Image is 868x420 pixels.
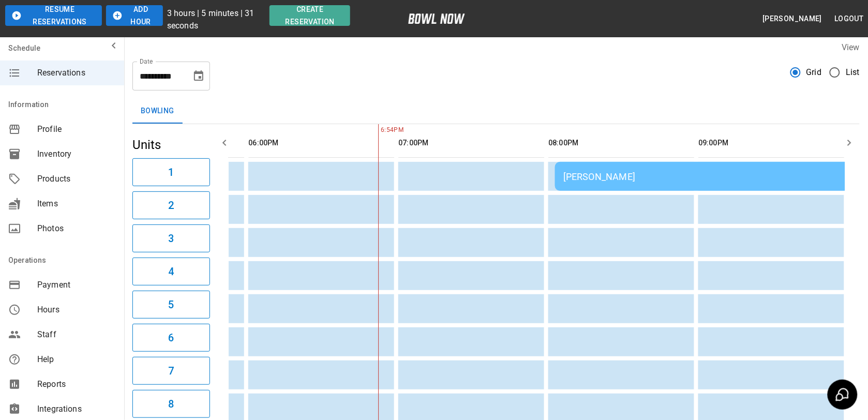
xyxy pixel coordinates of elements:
[806,66,822,79] span: Grid
[37,148,116,160] span: Inventory
[758,9,826,28] button: [PERSON_NAME]
[132,137,210,153] h5: Units
[168,230,174,247] h6: 3
[168,164,174,181] h6: 1
[37,403,116,415] span: Integrations
[37,328,116,341] span: Staff
[846,66,860,79] span: List
[132,191,210,219] button: 2
[168,263,174,280] h6: 4
[132,158,210,186] button: 1
[408,13,465,24] img: logo
[37,173,116,185] span: Products
[842,42,860,52] label: View
[132,258,210,286] button: 4
[37,279,116,291] span: Payment
[132,291,210,319] button: 5
[168,296,174,313] h6: 5
[132,324,210,352] button: 6
[37,378,116,391] span: Reports
[37,198,116,210] span: Items
[168,197,174,214] h6: 2
[563,171,845,182] div: [PERSON_NAME]
[5,5,102,26] button: Resume Reservations
[106,5,163,26] button: Add Hour
[132,390,210,418] button: 8
[37,353,116,366] span: Help
[37,123,116,136] span: Profile
[132,224,210,252] button: 3
[188,66,209,86] button: Choose date, selected date is Aug 28, 2025
[132,99,860,124] div: inventory tabs
[168,329,174,346] h6: 6
[37,67,116,79] span: Reservations
[37,222,116,235] span: Photos
[831,9,868,28] button: Logout
[37,304,116,316] span: Hours
[167,7,265,32] p: 3 hours | 5 minutes | 31 seconds
[132,357,210,385] button: 7
[168,396,174,412] h6: 8
[378,125,381,136] span: 6:54PM
[168,363,174,379] h6: 7
[270,5,350,26] button: Create Reservation
[132,99,183,124] button: Bowling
